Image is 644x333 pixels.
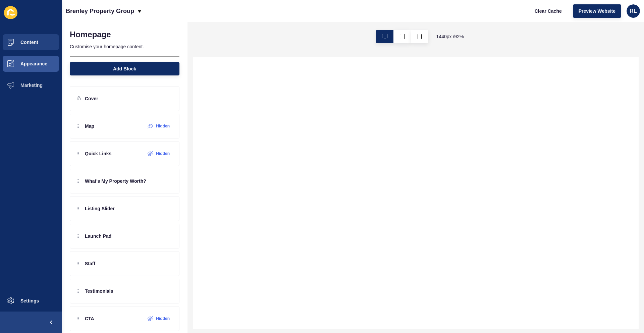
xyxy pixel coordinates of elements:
[66,3,134,19] p: Brenley Property Group
[529,4,568,18] button: Clear Cache
[85,315,94,322] p: CTA
[436,33,464,40] span: 1440 px / 92 %
[70,39,179,54] p: Customise your homepage content.
[85,233,111,239] p: Launch Pad
[579,8,615,14] span: Preview Website
[85,95,98,102] p: Cover
[156,316,170,321] label: Hidden
[156,151,170,156] label: Hidden
[535,8,562,14] span: Clear Cache
[156,123,170,129] label: Hidden
[85,123,94,129] p: Map
[85,205,115,212] p: Listing Slider
[70,62,179,75] button: Add Block
[70,30,111,39] h1: Homepage
[573,4,621,18] button: Preview Website
[85,260,95,267] p: Staff
[85,150,111,157] p: Quick Links
[85,178,146,184] p: What's My Property Worth?
[630,8,637,14] span: RL
[113,65,136,72] span: Add Block
[85,288,113,294] p: Testimonials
